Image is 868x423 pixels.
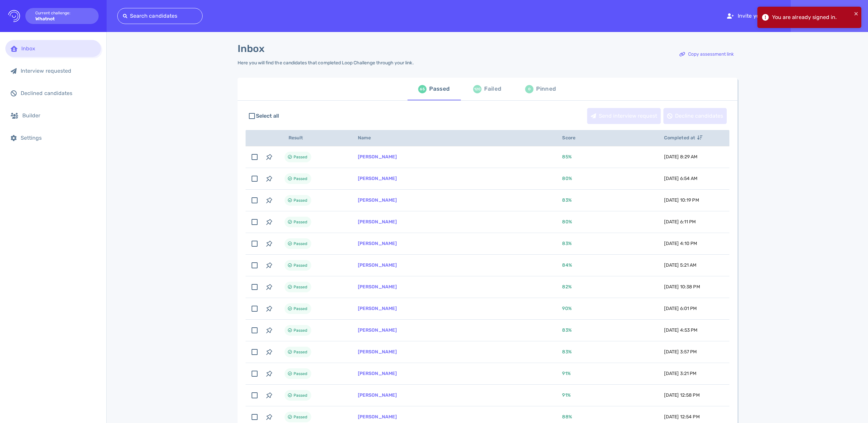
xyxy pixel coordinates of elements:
span: Passed [294,413,308,421]
span: [DATE] 3:57 PM [664,349,697,355]
span: Name [358,135,379,141]
div: Interview requested [21,68,96,74]
span: Passed [294,305,308,313]
span: [DATE] 4:53 PM [664,327,698,333]
span: [DATE] 3:21 PM [664,371,697,376]
span: Passed [294,196,308,204]
th: Result [277,130,350,146]
span: 91 % [562,392,570,398]
span: 88 % [562,414,572,420]
button: Copy assessment link [676,46,737,62]
span: Passed [294,153,308,161]
span: [DATE] 10:38 PM [664,284,700,290]
a: [PERSON_NAME] [358,414,397,420]
div: 0 [525,85,533,93]
a: [PERSON_NAME] [358,219,397,225]
span: Passed [294,240,308,248]
button: Decline candidates [663,108,727,124]
span: [DATE] 4:10 PM [664,241,697,246]
a: [PERSON_NAME] [358,284,397,290]
a: [PERSON_NAME] [358,349,397,355]
div: Decline candidates [664,108,726,124]
div: Inbox [21,45,96,52]
h1: Inbox [238,43,265,55]
div: Pinned [536,84,556,94]
div: Settings [21,135,96,141]
span: Passed [294,326,308,334]
a: [PERSON_NAME] [358,262,397,268]
a: [PERSON_NAME] [358,176,397,181]
button: close [854,9,859,17]
div: Here you will find the candidates that completed Loop Challenge through your link. [238,60,414,66]
span: [DATE] 10:19 PM [664,197,699,203]
span: Passed [294,283,308,291]
a: [PERSON_NAME] [358,154,397,160]
span: 91 % [562,371,570,376]
span: [DATE] 6:54 AM [664,176,698,181]
a: [PERSON_NAME] [358,197,397,203]
span: [DATE] 5:21 AM [664,262,697,268]
span: 84 % [562,262,572,268]
div: Builder [22,112,96,119]
span: [DATE] 6:11 PM [664,219,696,225]
span: [DATE] 12:54 PM [664,414,700,420]
div: Copy assessment link [676,47,737,62]
div: 120 [473,85,481,93]
span: 83 % [562,197,571,203]
a: [PERSON_NAME] [358,306,397,311]
a: [PERSON_NAME] [358,241,397,246]
span: Passed [294,218,308,226]
span: Completed at [664,135,703,141]
span: Passed [294,370,308,378]
span: [DATE] 12:58 PM [664,392,700,398]
div: You are already signed in. [772,13,852,21]
span: Score [562,135,583,141]
span: 83 % [562,349,571,355]
span: 85 % [562,154,571,160]
a: [PERSON_NAME] [358,392,397,398]
span: 80 % [562,219,572,225]
a: [PERSON_NAME] [358,371,397,376]
button: Send interview request [587,108,661,124]
span: Select all [256,112,279,120]
span: 82 % [562,284,571,290]
span: Passed [294,348,308,356]
div: Declined candidates [21,90,96,96]
span: 80 % [562,176,572,181]
span: 83 % [562,241,571,246]
div: Send interview request [587,108,660,124]
div: Passed [429,84,449,94]
div: Failed [484,84,501,94]
span: Passed [294,175,308,183]
span: Passed [294,261,308,269]
span: [DATE] 8:29 AM [664,154,698,160]
a: [PERSON_NAME] [358,327,397,333]
span: 83 % [562,327,571,333]
div: 65 [418,85,427,93]
span: 90 % [562,306,571,311]
span: [DATE] 6:01 PM [664,306,697,311]
span: Passed [294,391,308,399]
